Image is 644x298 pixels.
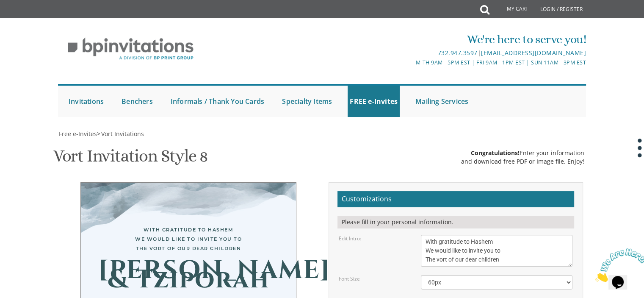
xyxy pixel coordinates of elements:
[66,86,106,117] a: Invitations
[53,147,208,172] h1: Vort Invitation Style 8
[119,86,155,117] a: Benchers
[461,149,584,157] div: Enter your information
[280,86,334,117] a: Specialty Items
[58,130,97,138] a: Free e-Invites
[421,235,572,267] textarea: With gratitude to Hashem We would like to invite you to The vort of our dear children
[58,31,203,67] img: BP Invitation Loft
[169,86,266,117] a: Informals / Thank You Cards
[235,48,586,58] div: |
[461,157,584,166] div: and download free PDF or Image file. Enjoy!
[235,31,586,48] div: We're here to serve you!
[337,191,574,207] h2: Customizations
[413,86,470,117] a: Mailing Services
[348,86,400,117] a: FREE e-Invites
[59,130,97,138] span: Free e-Invites
[437,49,477,57] a: 732.947.3597
[339,235,361,242] label: Edit Intro:
[101,130,144,138] span: Vort Invitations
[98,225,279,253] div: With gratitude to Hashem We would like to invite you to The vort of our dear children
[489,1,534,18] a: My Cart
[339,275,360,282] label: Font Size
[337,216,574,228] div: Please fill in your personal information.
[3,3,56,37] img: Chat attention grabber
[471,149,520,157] span: Congratulations!
[97,130,144,138] span: >
[100,130,144,138] a: Vort Invitations
[481,49,586,57] a: [EMAIL_ADDRESS][DOMAIN_NAME]
[235,58,586,67] div: M-Th 9am - 5pm EST | Fri 9am - 1pm EST | Sun 11am - 3pm EST
[591,245,644,285] iframe: chat widget
[98,266,279,284] div: [PERSON_NAME] & Tziporah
